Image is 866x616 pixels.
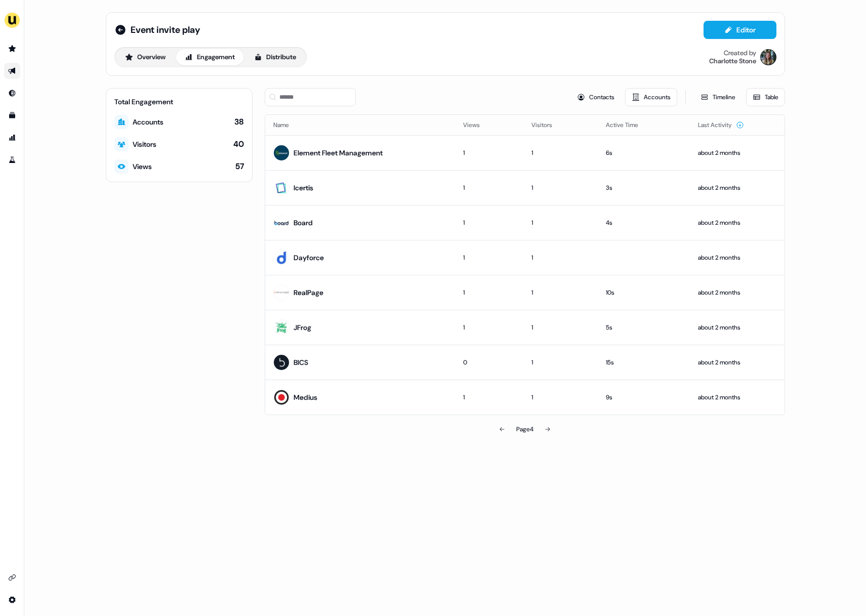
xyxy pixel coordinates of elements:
div: Page 4 [516,424,533,434]
div: about 2 months [698,253,776,263]
a: Go to outbound experience [4,63,20,79]
div: 1 [463,218,515,228]
div: about 2 months [698,218,776,228]
a: Editor [704,26,776,36]
div: 1 [531,357,590,367]
div: 1 [463,392,515,402]
div: 38 [234,116,244,128]
div: Total Engagement [114,97,244,107]
div: 4s [606,218,682,228]
div: 5s [606,322,682,333]
div: 1 [463,322,515,333]
div: 1 [531,218,590,228]
div: 1 [531,392,590,402]
div: 57 [235,161,244,172]
div: Icertis [294,183,313,193]
div: Board [294,218,313,228]
div: Accounts [133,117,163,127]
div: Dayforce [294,253,324,263]
button: Engagement [176,49,243,65]
div: 1 [463,183,515,193]
div: about 2 months [698,322,776,333]
span: Event invite play [131,24,200,36]
button: Contacts [570,88,621,106]
div: about 2 months [698,392,776,402]
div: 1 [463,148,515,158]
div: RealPage [294,288,323,298]
div: Views [133,161,152,172]
div: about 2 months [698,357,776,367]
div: 9s [606,392,682,402]
a: Go to experiments [4,152,20,168]
div: 15s [606,357,682,367]
div: 1 [531,253,590,263]
div: 1 [531,148,590,158]
button: Last Activity [698,116,744,134]
button: Timeline [694,88,742,106]
a: Go to Inbound [4,85,20,101]
div: about 2 months [698,183,776,193]
button: Editor [704,21,776,39]
div: Created by [724,49,756,57]
button: Accounts [625,88,677,106]
div: BICS [294,357,308,367]
div: 1 [463,288,515,298]
div: 1 [531,322,590,333]
a: Go to integrations [4,569,20,586]
button: Visitors [531,116,564,134]
button: Views [463,116,492,134]
div: about 2 months [698,148,776,158]
div: 40 [233,139,244,150]
button: Table [746,88,785,106]
div: JFrog [294,322,311,333]
div: 1 [531,288,590,298]
div: 6s [606,148,682,158]
a: Go to templates [4,107,20,124]
button: Active Time [606,116,650,134]
div: Medius [294,392,317,402]
a: Go to integrations [4,592,20,608]
div: 1 [531,183,590,193]
button: Overview [116,49,174,65]
a: Go to attribution [4,130,20,146]
div: 10s [606,288,682,298]
div: 3s [606,183,682,193]
div: 1 [463,253,515,263]
a: Go to prospects [4,40,20,57]
img: Charlotte [760,49,776,65]
div: Element Fleet Management [294,148,383,158]
div: Visitors [133,139,156,149]
th: Name [265,115,456,135]
div: about 2 months [698,288,776,298]
button: Distribute [245,49,305,65]
div: Charlotte Stone [709,57,756,65]
div: 0 [463,357,515,367]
